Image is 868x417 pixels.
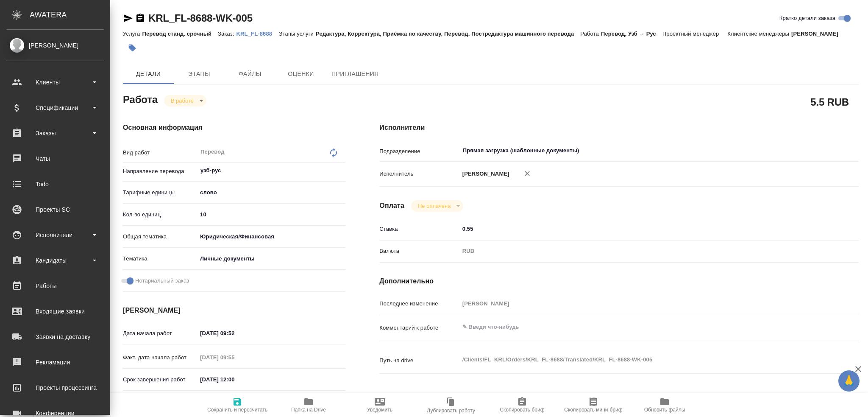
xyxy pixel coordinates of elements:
button: Скопировать бриф [487,393,558,417]
div: Работы [6,280,104,292]
div: Проекты SC [6,203,104,216]
div: [PERSON_NAME] [6,41,104,50]
button: Не оплачена [415,202,453,210]
a: Todo [2,174,108,195]
p: Подразделение [379,147,459,156]
a: Работы [2,275,108,297]
button: Удалить исполнителя [518,164,537,183]
p: Клиентские менеджеры [727,31,791,37]
div: Кандидаты [6,254,104,267]
button: Сохранить и пересчитать [202,393,273,417]
input: ✎ Введи что-нибудь [459,223,819,235]
h2: 5.5 RUB [810,95,849,109]
p: Проектный менеджер [662,31,721,37]
a: Проекты процессинга [2,377,108,398]
div: RUB [459,244,819,258]
p: Кол-во единиц [123,210,197,219]
p: Срок завершения работ [123,375,197,384]
div: Заявки на доставку [6,330,104,343]
div: Todo [6,178,104,190]
div: Проекты процессинга [6,381,104,394]
p: Факт. дата начала работ [123,353,197,362]
h2: Работа [123,91,158,106]
button: Папка на Drive [273,393,344,417]
div: Личные документы [197,252,345,266]
p: Заказ: [218,31,236,37]
a: Рекламации [2,352,108,373]
p: KRL_FL-8688 [236,31,279,37]
input: Пустое поле [459,297,819,310]
p: Тематика [123,255,197,263]
span: Скопировать мини-бриф [564,407,622,413]
div: Исполнители [6,229,104,241]
span: Приглашения [331,69,379,79]
p: [PERSON_NAME] [791,31,845,37]
div: Спецификации [6,101,104,114]
button: В работе [168,97,196,104]
div: Рекламации [6,356,104,369]
p: Редактура, Корректура, Приёмка по качеству, Перевод, Постредактура машинного перевода [316,31,580,37]
p: Путь на drive [379,356,459,365]
div: Чаты [6,152,104,165]
button: Open [814,150,816,151]
span: Сохранить и пересчитать [207,407,267,413]
button: Дублировать работу [415,393,487,417]
button: Скопировать ссылку для ЯМессенджера [123,13,133,23]
p: Этапы услуги [278,31,316,37]
p: Тарифные единицы [123,188,197,197]
span: Этапы [179,69,220,79]
p: Общая тематика [123,232,197,241]
span: Дублировать работу [427,408,475,414]
input: ✎ Введи что-нибудь [197,208,345,221]
input: ✎ Введи что-нибудь [197,373,271,386]
h4: Дополнительно [379,276,859,286]
input: ✎ Введи что-нибудь [197,327,271,339]
h4: Основная информация [123,123,345,133]
div: AWATERA [30,6,110,23]
a: Заявки на доставку [2,326,108,347]
h4: Исполнители [379,123,859,133]
div: слово [197,185,345,200]
a: Чаты [2,148,108,169]
span: Нотариальный заказ [135,277,189,285]
span: Уведомить [367,407,392,413]
button: 🙏 [838,370,860,392]
div: Юридическая/Финансовая [197,229,345,244]
span: Кратко детали заказа [779,14,835,22]
p: Ставка [379,225,459,233]
a: KRL_FL-8688-WK-005 [148,12,253,24]
h4: [PERSON_NAME] [123,305,345,316]
div: В работе [164,95,206,106]
button: Скопировать мини-бриф [558,393,629,417]
p: [PERSON_NAME] [459,170,509,178]
a: KRL_FL-8688 [236,30,279,37]
button: Open [341,170,342,171]
p: Дата начала работ [123,329,197,338]
p: Последнее изменение [379,299,459,308]
div: Входящие заявки [6,305,104,318]
p: Работа [580,31,601,37]
button: Обновить файлы [629,393,700,417]
p: Комментарий к работе [379,324,459,332]
span: 🙏 [842,372,856,390]
p: Валюта [379,247,459,255]
span: Папка на Drive [291,407,326,413]
span: Файлы [230,69,270,79]
a: Проекты SC [2,199,108,220]
p: Услуга [123,31,142,37]
button: Уведомить [344,393,415,417]
button: Добавить тэг [123,39,142,57]
a: Входящие заявки [2,301,108,322]
div: В работе [411,200,463,212]
p: Перевод станд. срочный [142,31,218,37]
div: Заказы [6,127,104,140]
button: Скопировать ссылку [135,13,145,23]
p: Исполнитель [379,170,459,178]
span: Детали [128,69,169,79]
span: Оценки [281,69,321,79]
textarea: /Clients/FL_KRL/Orders/KRL_FL-8688/Translated/KRL_FL-8688-WK-005 [459,353,819,367]
p: Перевод, Узб → Рус [601,31,662,37]
p: Направление перевода [123,167,197,176]
div: Клиенты [6,76,104,89]
span: Обновить файлы [644,407,685,413]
